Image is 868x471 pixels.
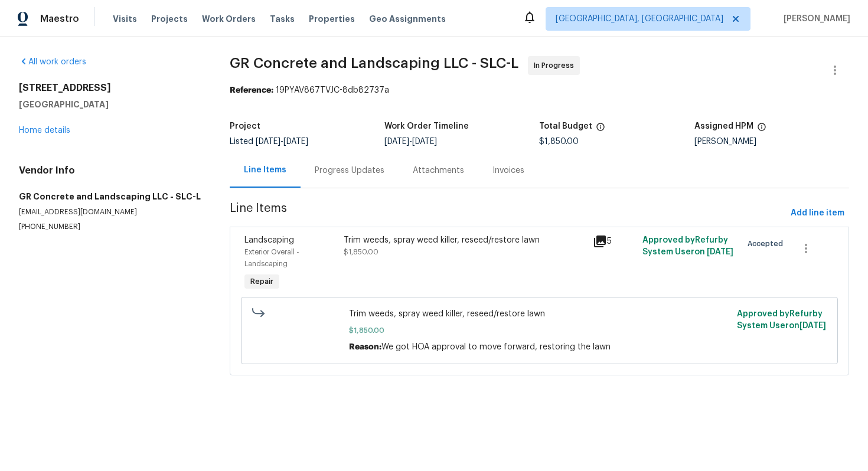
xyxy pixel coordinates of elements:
[230,138,308,146] span: Listed
[748,238,788,250] span: Accepted
[230,86,273,94] b: Reference:
[244,236,294,244] span: Landscaping
[19,82,201,94] h2: [STREET_ADDRESS]
[244,248,299,267] span: Exterior Overall - Landscaping
[694,122,753,130] h5: Assigned HPM
[539,138,579,146] span: $1,850.00
[539,122,592,130] h5: Total Budget
[412,138,437,146] span: [DATE]
[556,13,723,25] span: [GEOGRAPHIC_DATA], [GEOGRAPHIC_DATA]
[791,206,844,221] span: Add line item
[534,60,579,71] span: In Progress
[309,13,355,25] span: Properties
[202,13,256,25] span: Work Orders
[283,138,308,146] span: [DATE]
[381,343,611,351] span: We got HOA approval to move forward, restoring the lawn
[492,165,524,176] div: Invoices
[369,13,446,25] span: Geo Assignments
[19,165,201,176] h4: Vendor Info
[786,202,849,224] button: Add line item
[19,99,201,110] h5: [GEOGRAPHIC_DATA]
[151,13,188,25] span: Projects
[779,13,850,25] span: [PERSON_NAME]
[384,138,437,146] span: -
[19,222,201,232] p: [PHONE_NUMBER]
[349,343,381,351] span: Reason:
[707,248,733,256] span: [DATE]
[230,84,849,96] div: 19PYAV867TVJC-8db82737a
[344,234,585,246] div: Trim weeds, spray weed killer, reseed/restore lawn
[413,165,464,176] div: Attachments
[344,248,378,256] span: $1,850.00
[757,122,766,138] span: The hpm assigned to this work order.
[19,191,201,202] h5: GR Concrete and Landscaping LLC - SLC-L
[270,15,295,23] span: Tasks
[593,234,635,248] div: 5
[246,276,278,287] span: Repair
[230,122,260,130] h5: Project
[230,56,518,70] span: GR Concrete and Landscaping LLC - SLC-L
[19,58,86,66] a: All work orders
[642,236,733,256] span: Approved by Refurby System User on
[113,13,137,25] span: Visits
[596,122,605,138] span: The total cost of line items that have been proposed by Opendoor. This sum includes line items th...
[315,165,384,176] div: Progress Updates
[349,325,730,336] span: $1,850.00
[19,126,70,135] a: Home details
[244,164,286,176] div: Line Items
[230,202,786,224] span: Line Items
[256,138,280,146] span: [DATE]
[800,322,826,330] span: [DATE]
[384,122,469,130] h5: Work Order Timeline
[256,138,308,146] span: -
[694,138,849,146] div: [PERSON_NAME]
[349,308,730,320] span: Trim weeds, spray weed killer, reseed/restore lawn
[40,13,79,25] span: Maestro
[737,310,826,330] span: Approved by Refurby System User on
[19,207,201,217] p: [EMAIL_ADDRESS][DOMAIN_NAME]
[384,138,409,146] span: [DATE]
